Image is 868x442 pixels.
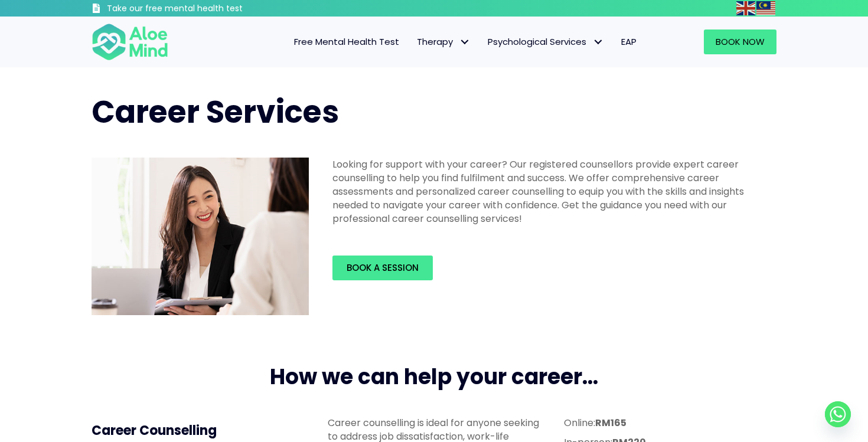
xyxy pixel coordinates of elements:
nav: Menu [184,30,645,54]
span: How we can help your career... [270,362,598,392]
img: en [736,1,755,15]
a: Book Now [704,30,776,54]
span: Psychological Services: submenu [589,34,606,51]
span: Therapy: submenu [456,34,473,51]
h4: Career Counselling [92,422,304,440]
a: English [736,1,756,15]
p: Online: [564,416,776,430]
img: ms [756,1,775,15]
a: Whatsapp [825,401,851,427]
p: Looking for support with your career? Our registered counsellors provide expert career counsellin... [332,158,769,226]
h3: Take our free mental health test [107,3,306,15]
span: Book Now [716,35,765,48]
img: Career counselling [92,158,309,316]
span: Therapy [417,35,470,48]
a: Free Mental Health Test [285,30,408,54]
img: Aloe mind Logo [92,22,168,61]
strong: RM165 [595,416,626,430]
a: Psychological ServicesPsychological Services: submenu [479,30,612,54]
a: Take our free mental health test [92,3,306,17]
span: Book a session [347,261,419,274]
a: TherapyTherapy: submenu [408,30,479,54]
a: EAP [612,30,645,54]
a: Book a session [332,256,433,280]
span: Psychological Services [488,35,603,48]
a: Malay [756,1,776,15]
span: EAP [621,35,637,48]
span: Free Mental Health Test [294,35,399,48]
span: Career Services [92,90,339,133]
